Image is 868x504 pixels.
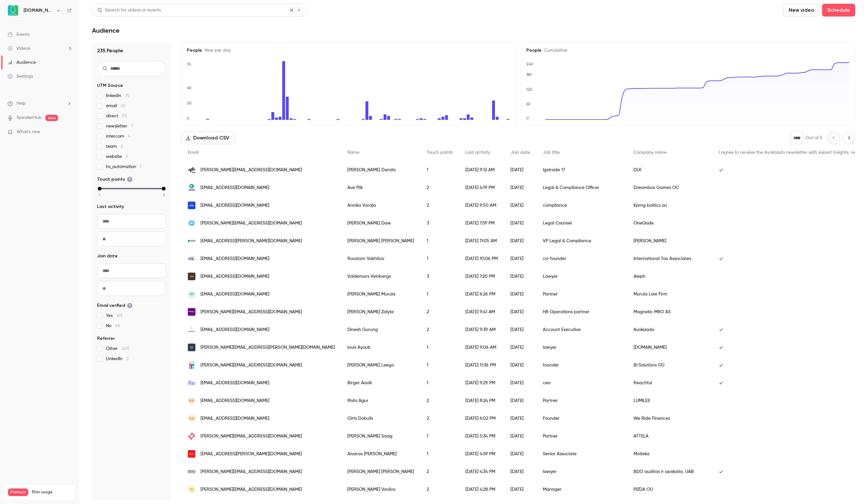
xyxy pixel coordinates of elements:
div: Igstrade 17 [536,161,627,179]
div: Annika Vardja [341,197,420,214]
text: 0 [187,116,189,120]
input: To [97,281,166,296]
div: Partner [536,285,627,303]
img: avokaado.io [188,326,195,333]
div: [DATE] [504,161,536,179]
img: oneqode.com [188,219,195,227]
span: Cumulative [542,48,567,53]
span: 169 [116,313,123,318]
div: [PERSON_NAME] [627,232,713,250]
span: hs_automation [106,164,141,170]
span: Company name [634,150,667,155]
span: Name [347,150,359,155]
button: New video [783,4,819,16]
div: [DATE] 11:36 PM [459,356,504,374]
div: [DATE] [504,285,536,303]
span: Premium [8,488,28,496]
span: 2 [126,357,128,361]
div: [DATE] 4:28 PM [459,481,504,498]
div: Ave Piik [341,179,420,197]
div: Valdemars Veinbergs [341,268,420,285]
div: [DATE] 10:06 PM [459,250,504,268]
span: [EMAIL_ADDRESS][DOMAIN_NAME] [201,380,269,386]
text: 120 [526,87,532,92]
span: Join date [510,150,530,155]
img: tarceta.com [188,361,195,369]
div: min [98,187,102,191]
div: [DATE] [504,392,536,410]
span: LinkedIn [106,356,128,362]
span: 65 [121,104,126,108]
span: website [106,153,128,160]
span: direct [106,113,127,119]
div: [DATE] 4:34 PM [459,463,504,481]
div: [PERSON_NAME] Leego [341,356,420,374]
span: Help [16,100,26,107]
span: [EMAIL_ADDRESS][DOMAIN_NAME] [201,273,269,280]
div: Partner [536,392,627,410]
span: 55 [122,114,127,118]
div: Aivaras [PERSON_NAME] [341,445,420,463]
div: [PERSON_NAME] Danda [341,161,420,179]
div: Legal Counsel [536,214,627,232]
text: 0 [526,116,529,120]
text: 76 [187,62,191,66]
div: 1 [420,161,459,179]
div: [DATE] [504,268,536,285]
div: Murula Law Firm [627,285,713,303]
div: louis Ayoub [341,339,420,356]
div: [DATE] 9:39 AM [459,321,504,339]
div: lawyer [536,463,627,481]
div: ATTELA [627,427,713,445]
span: [EMAIL_ADDRESS][PERSON_NAME][DOMAIN_NAME] [201,238,302,244]
div: 1 [420,427,459,445]
div: Founder [536,410,627,427]
img: chanz.com [188,184,195,191]
div: [PERSON_NAME] [PERSON_NAME] [341,232,420,250]
span: 75 [125,94,129,98]
div: [DATE] 9:29 PM [459,374,504,392]
button: Download CSV [181,132,234,144]
div: Magnetic MRO AS [627,303,713,321]
div: [DATE] 6:26 PM [459,285,504,303]
div: Lawyer [536,268,627,285]
span: newsletter [106,123,133,129]
div: [DATE] 9:12 AM [459,161,504,179]
img: dlr.de [188,166,195,174]
span: email [106,103,126,109]
div: [DATE] 9:50 AM [459,197,504,214]
div: Partner [536,427,627,445]
span: [EMAIL_ADDRESS][DOMAIN_NAME] [201,255,269,262]
span: [EMAIL_ADDRESS][DOMAIN_NAME] [201,202,269,209]
span: [EMAIL_ADDRESS][DOMAIN_NAME] [201,326,269,333]
div: [PERSON_NAME] Daw [341,214,420,232]
span: [EMAIL_ADDRESS][PERSON_NAME][DOMAIN_NAME] [201,451,302,457]
span: Last activity [465,150,490,155]
text: 40 [187,86,192,90]
span: 2 [121,144,123,149]
div: [DATE] 8:24 PM [459,392,504,410]
div: [PERSON_NAME] Vavilov [341,481,420,498]
span: Last activity [97,204,124,210]
img: kpmg.com [188,202,195,209]
div: Manager [536,481,627,498]
div: Videos [8,45,30,52]
div: [DATE] [504,356,536,374]
div: 1 [420,250,459,268]
span: [PERSON_NAME][EMAIL_ADDRESS][DOMAIN_NAME] [201,309,302,315]
div: ceo [536,374,627,392]
img: attela.ee [188,432,195,440]
img: mancipatio.net [188,344,195,351]
span: New per day [202,48,231,53]
div: [DATE] [504,463,536,481]
h5: People [187,47,510,54]
div: 1 [420,374,459,392]
span: 3 [163,192,165,198]
span: 1 [99,192,100,198]
div: [DOMAIN_NAME] [627,339,713,356]
div: Account Executive [536,321,627,339]
div: max [162,187,166,191]
span: 1 [140,165,141,169]
img: motieka.com [188,450,195,458]
div: 1 [420,445,459,463]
